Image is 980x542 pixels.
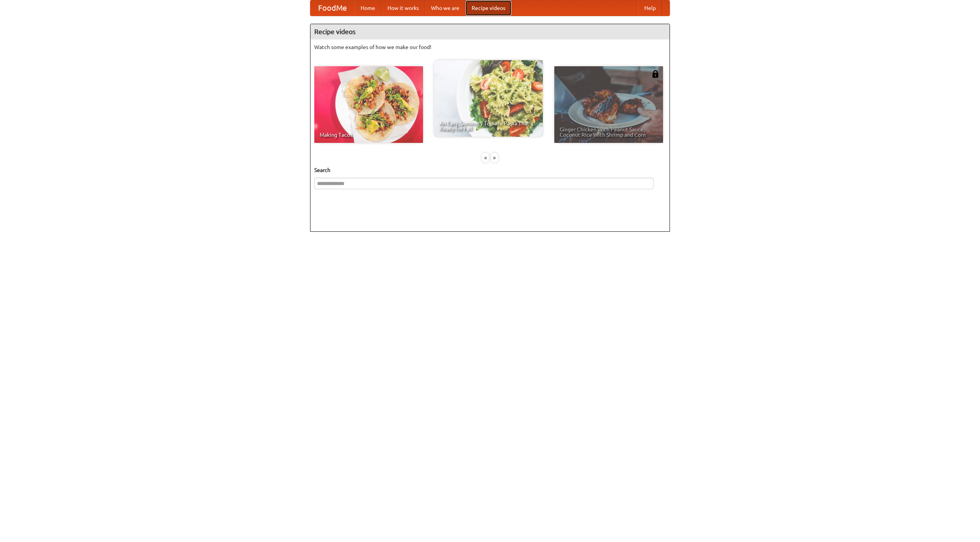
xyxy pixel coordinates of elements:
a: Who we are [425,0,465,16]
div: » [491,153,498,162]
div: « [482,153,489,162]
img: 483408.png [652,70,659,78]
span: An Easy, Summery Tomato Pasta That's Ready for Fall [439,121,537,131]
a: An Easy, Summery Tomato Pasta That's Ready for Fall [434,60,543,137]
p: Watch some examples of how we make our food! [314,43,666,51]
a: Home [354,0,381,16]
a: Making Tacos [314,66,423,143]
h5: Search [314,166,666,174]
a: Recipe videos [465,0,511,16]
h4: Recipe videos [310,24,670,39]
span: Making Tacos [320,132,418,138]
a: How it works [381,0,425,16]
a: Help [638,0,662,16]
a: FoodMe [310,0,354,16]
